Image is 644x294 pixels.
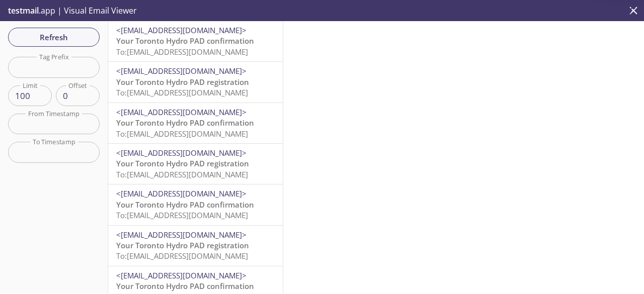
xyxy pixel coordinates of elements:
[116,240,249,250] span: Your Toronto Hydro PAD registration
[116,281,254,291] span: Your Toronto Hydro PAD confirmation
[108,184,283,225] div: <[EMAIL_ADDRESS][DOMAIN_NAME]>Your Toronto Hydro PAD confirmationTo:[EMAIL_ADDRESS][DOMAIN_NAME]
[108,103,283,143] div: <[EMAIL_ADDRESS][DOMAIN_NAME]>Your Toronto Hydro PAD confirmationTo:[EMAIL_ADDRESS][DOMAIN_NAME]
[116,25,247,35] span: <[EMAIL_ADDRESS][DOMAIN_NAME]>
[116,66,247,76] span: <[EMAIL_ADDRESS][DOMAIN_NAME]>
[116,188,247,199] span: <[EMAIL_ADDRESS][DOMAIN_NAME]>
[108,226,283,266] div: <[EMAIL_ADDRESS][DOMAIN_NAME]>Your Toronto Hydro PAD registrationTo:[EMAIL_ADDRESS][DOMAIN_NAME]
[116,200,254,210] span: Your Toronto Hydro PAD confirmation
[116,148,247,158] span: <[EMAIL_ADDRESS][DOMAIN_NAME]>
[116,129,248,139] span: To: [EMAIL_ADDRESS][DOMAIN_NAME]
[116,107,247,117] span: <[EMAIL_ADDRESS][DOMAIN_NAME]>
[116,210,248,220] span: To: [EMAIL_ADDRESS][DOMAIN_NAME]
[116,158,249,168] span: Your Toronto Hydro PAD registration
[116,169,248,179] span: To: [EMAIL_ADDRESS][DOMAIN_NAME]
[116,87,248,97] span: To: [EMAIL_ADDRESS][DOMAIN_NAME]
[116,270,247,280] span: <[EMAIL_ADDRESS][DOMAIN_NAME]>
[116,36,254,46] span: Your Toronto Hydro PAD confirmation
[8,28,100,47] button: Refresh
[108,21,283,61] div: <[EMAIL_ADDRESS][DOMAIN_NAME]>Your Toronto Hydro PAD confirmationTo:[EMAIL_ADDRESS][DOMAIN_NAME]
[116,251,248,261] span: To: [EMAIL_ADDRESS][DOMAIN_NAME]
[116,47,248,57] span: To: [EMAIL_ADDRESS][DOMAIN_NAME]
[116,230,247,240] span: <[EMAIL_ADDRESS][DOMAIN_NAME]>
[116,77,249,87] span: Your Toronto Hydro PAD registration
[108,62,283,102] div: <[EMAIL_ADDRESS][DOMAIN_NAME]>Your Toronto Hydro PAD registrationTo:[EMAIL_ADDRESS][DOMAIN_NAME]
[116,118,254,128] span: Your Toronto Hydro PAD confirmation
[108,144,283,184] div: <[EMAIL_ADDRESS][DOMAIN_NAME]>Your Toronto Hydro PAD registrationTo:[EMAIL_ADDRESS][DOMAIN_NAME]
[16,31,92,44] span: Refresh
[8,5,39,16] span: testmail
